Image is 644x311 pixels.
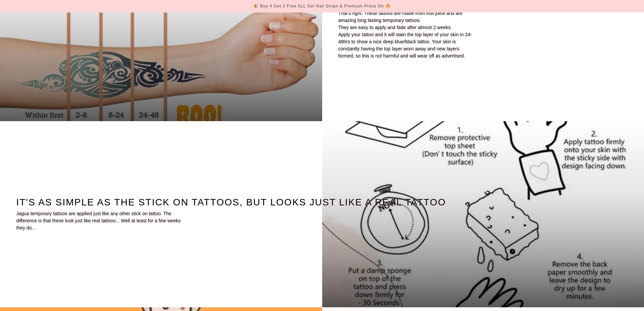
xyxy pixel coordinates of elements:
[338,10,474,24] p: That's right. These tattoos are made from fruit juice and are amazing long lasting temporary tatt...
[16,196,185,208] h2: It's as simple as the stick on tattoos, but looks just like a real tattoo
[16,210,185,231] p: Jagua temporary tattoos are applied just like any other stick on tattoo. The difference is that t...
[338,24,474,31] p: They are easy to apply and fade after almost 2 weeks.
[253,3,391,10] div: 🎉 Buy 4 Get 2 Free ALL Gel Nail Strips & Premium Press On 🔥
[338,31,474,60] p: Apply your tattoo and it will stain the top layer of your skin in 24-48hrs to show a nice deep bl...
